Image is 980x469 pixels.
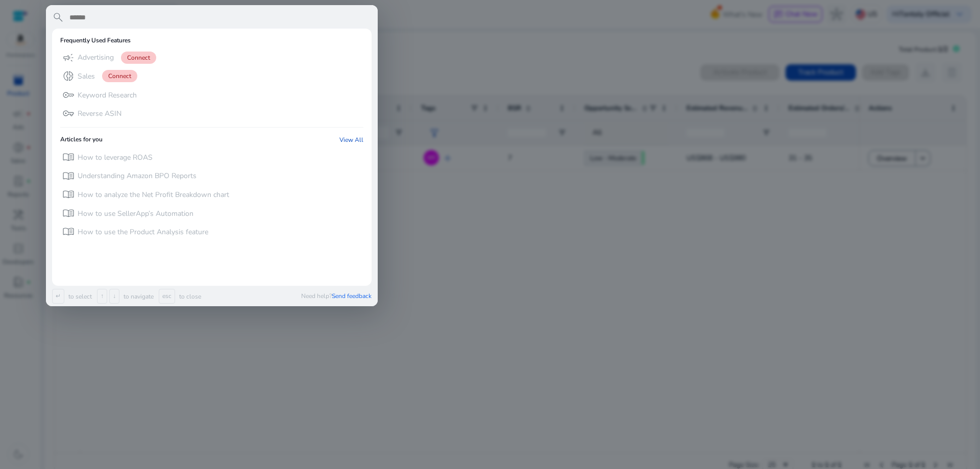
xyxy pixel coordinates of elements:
[102,70,137,82] span: Connect
[78,90,137,101] p: Keyword Research
[121,52,156,64] span: Connect
[339,136,363,144] a: View All
[62,151,75,163] span: menu_book
[60,37,131,44] h6: Frequently Used Features
[62,226,75,238] span: menu_book
[62,170,75,182] span: menu_book
[78,171,197,181] p: Understanding Amazon BPO Reports
[301,292,372,300] p: Need help?
[332,292,372,300] span: Send feedback
[78,153,153,163] p: How to leverage ROAS
[109,289,119,304] span: ↓
[62,207,75,219] span: menu_book
[97,289,107,304] span: ↑
[62,89,75,101] span: key
[78,209,193,219] p: How to use SellerApp’s Automation
[78,53,114,63] p: Advertising
[62,70,75,82] span: donut_small
[177,292,201,301] p: to close
[62,52,75,64] span: campaign
[78,71,95,82] p: Sales
[121,292,154,301] p: to navigate
[62,188,75,201] span: menu_book
[78,227,208,237] p: How to use the Product Analysis feature
[78,109,121,119] p: Reverse ASIN
[159,289,175,304] span: esc
[66,292,92,301] p: to select
[52,11,64,23] span: search
[62,107,75,119] span: vpn_key
[60,136,103,144] h6: Articles for you
[52,289,64,304] span: ↵
[78,190,229,200] p: How to analyze the Net Profit Breakdown chart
